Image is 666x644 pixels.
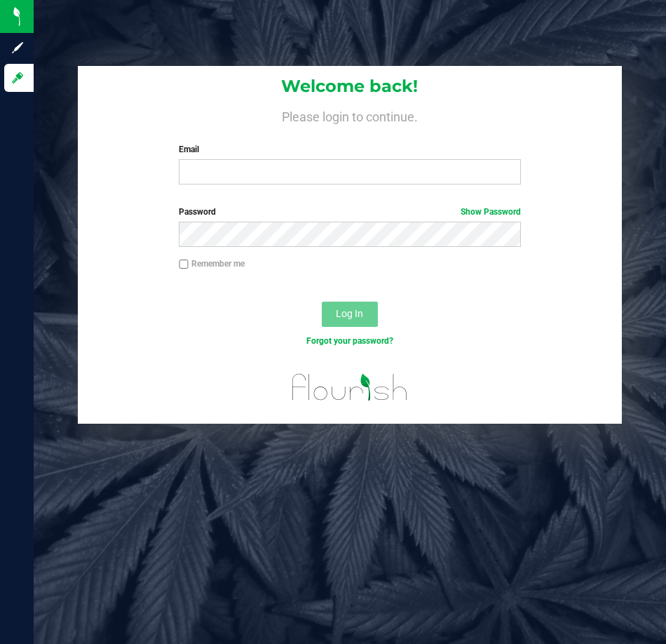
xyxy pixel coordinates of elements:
[78,77,623,95] h1: Welcome back!
[179,143,521,156] label: Email
[11,71,25,85] inline-svg: Log in
[322,302,378,327] button: Log In
[282,362,418,412] img: flourish_logo.svg
[306,336,393,346] a: Forgot your password?
[179,207,216,217] span: Password
[179,260,189,269] input: Remember me
[336,308,363,319] span: Log In
[11,41,25,55] inline-svg: Sign up
[78,107,623,123] h4: Please login to continue.
[179,257,245,270] label: Remember me
[461,207,521,217] a: Show Password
